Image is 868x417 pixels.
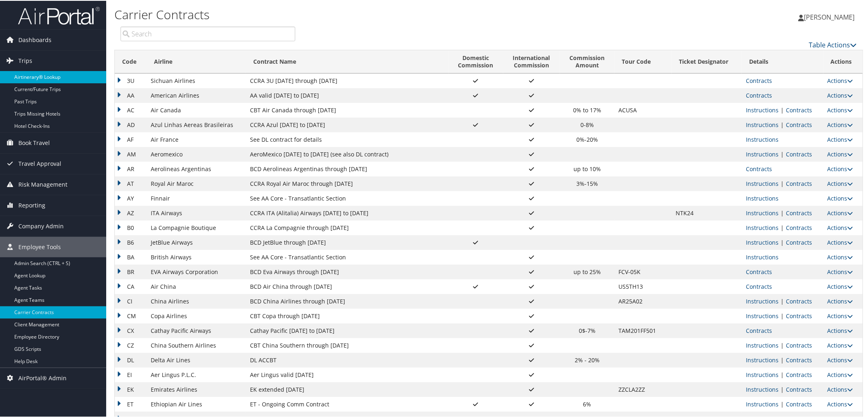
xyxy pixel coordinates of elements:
[147,102,246,117] td: Air Canada
[614,323,672,337] td: TAM201FF501
[786,149,812,157] a: View Contracts
[786,297,812,304] a: View Contracts
[779,399,786,407] span: |
[115,352,147,367] td: DL
[786,105,812,113] a: View Contracts
[115,190,147,205] td: AY
[614,264,672,279] td: FCV-05K
[799,4,863,29] a: [PERSON_NAME]
[560,161,615,176] td: up to 10%
[786,341,812,348] a: View Contracts
[746,208,779,216] a: View Ticketing Instructions
[246,337,449,352] td: CBT China Southern through [DATE]
[246,396,449,411] td: ET - Ongoing Comm Contract
[746,399,779,407] a: View Ticketing Instructions
[614,49,672,73] th: Tour Code: activate to sort column ascending
[18,194,45,215] span: Reporting
[746,267,772,275] a: View Contracts
[115,308,147,323] td: CM
[115,323,147,337] td: CX
[246,205,449,220] td: CCRA ITA (Alitalia) Airways [DATE] to [DATE]
[828,91,853,98] a: Actions
[115,176,147,190] td: AT
[746,105,779,113] a: View Ticketing Instructions
[742,49,823,73] th: Details: activate to sort column ascending
[18,5,100,25] img: airportal-logo.png
[614,102,672,117] td: ACUSA
[147,176,246,190] td: Royal Air Maroc
[746,135,779,143] a: View Ticketing Instructions
[828,267,853,275] a: Actions
[779,355,786,363] span: |
[779,341,786,348] span: |
[786,238,812,245] a: View Contracts
[779,120,786,128] span: |
[786,355,812,363] a: View Contracts
[18,215,64,236] span: Company Admin
[115,367,147,381] td: EI
[115,264,147,279] td: BR
[823,49,863,73] th: Actions
[147,205,246,220] td: ITA Airways
[246,352,449,367] td: DL ACCBT
[115,117,147,132] td: AD
[147,367,246,381] td: Aer Lingus P.L.C.
[246,381,449,396] td: EK extended [DATE]
[147,396,246,411] td: Ethiopian Air Lines
[828,105,853,113] a: Actions
[18,153,61,173] span: Travel Approval
[115,249,147,264] td: BA
[828,194,853,201] a: Actions
[614,381,672,396] td: ZZCLA2ZZ
[147,352,246,367] td: Delta Air Lines
[746,297,779,304] a: View Ticketing Instructions
[503,49,560,73] th: InternationalCommission: activate to sort column ascending
[246,293,449,308] td: BCD China Airlines through [DATE]
[828,149,853,157] a: Actions
[147,249,246,264] td: British Airways
[779,370,786,378] span: |
[147,323,246,337] td: Cathay Pacific Airways
[147,264,246,279] td: EVA Airways Corporation
[828,135,853,143] a: Actions
[746,341,779,348] a: View Ticketing Instructions
[18,132,50,152] span: Book Travel
[115,205,147,220] td: AZ
[746,179,779,187] a: View Ticketing Instructions
[779,311,786,319] span: |
[115,337,147,352] td: CZ
[746,223,779,231] a: View Ticketing Instructions
[560,352,615,367] td: 2% - 20%
[746,120,779,128] a: View Ticketing Instructions
[828,223,853,231] a: Actions
[828,179,853,187] a: Actions
[147,146,246,161] td: Aeromexico
[147,293,246,308] td: China Airlines
[779,297,786,304] span: |
[18,367,67,388] span: AirPortal® Admin
[828,311,853,319] a: Actions
[804,12,855,21] span: [PERSON_NAME]
[246,220,449,234] td: CCRA La Compagnie through [DATE]
[746,311,779,319] a: View Ticketing Instructions
[115,73,147,87] td: 3U
[746,164,772,172] a: View Contracts
[246,146,449,161] td: AeroMexico [DATE] to [DATE] (see also DL contract)
[560,176,615,190] td: 3%-15%
[560,117,615,132] td: 0-8%
[246,161,449,176] td: BCD Aerolineas Argentinas through [DATE]
[746,252,779,260] a: View Ticketing Instructions
[828,355,853,363] a: Actions
[779,385,786,392] span: |
[115,87,147,102] td: AA
[746,370,779,378] a: View Ticketing Instructions
[786,179,812,187] a: View Contracts
[115,132,147,146] td: AF
[828,208,853,216] a: Actions
[115,49,147,73] th: Code: activate to sort column descending
[246,264,449,279] td: BCD Eva Airways through [DATE]
[560,49,615,73] th: CommissionAmount: activate to sort column ascending
[147,132,246,146] td: Air France
[779,179,786,187] span: |
[560,323,615,337] td: 0$-7%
